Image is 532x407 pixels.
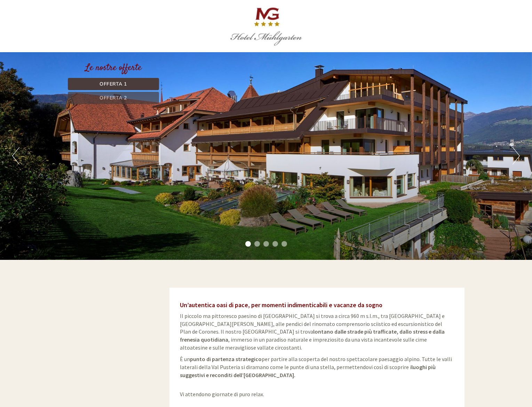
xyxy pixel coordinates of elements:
[100,95,127,101] span: Offerta 2
[100,81,127,87] span: Offerta 1
[180,312,445,351] span: Il piccolo ma pittoresco paesino di [GEOGRAPHIC_DATA] si trova a circa 960 m s.l.m., tra [GEOGRAP...
[180,301,382,309] span: Un’autentica oasi di pace, per momenti indimenticabili e vacanze da sogno
[12,147,19,165] button: Previous
[68,62,159,74] div: Le nostre offerte
[180,383,264,398] span: Vi attendono giornate di puro relax.
[180,356,452,378] span: È un per partire alla scoperta del nostro spettacolare paesaggio alpino. Tutte le valli laterali ...
[180,364,436,378] strong: luoghi più suggestivi e reconditi dell’[GEOGRAPHIC_DATA].
[190,356,262,362] strong: punto di partenza strategico
[513,147,520,165] button: Next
